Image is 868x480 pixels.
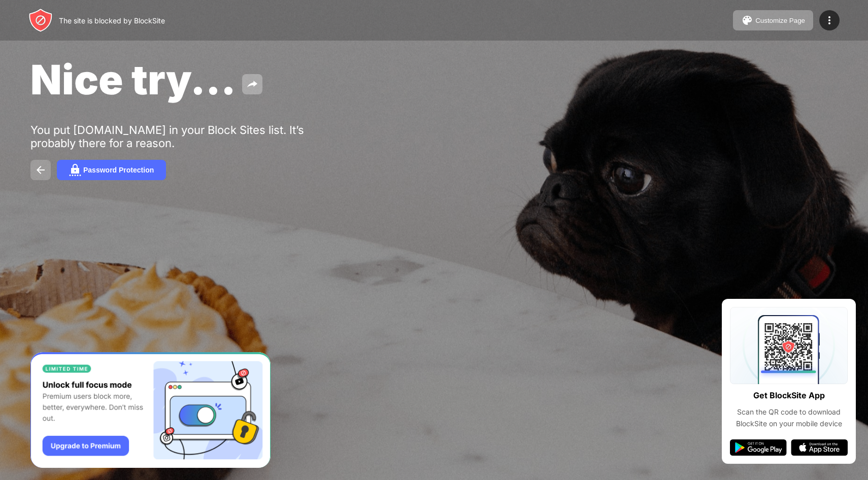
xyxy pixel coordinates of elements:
[753,388,825,403] div: Get BlockSite App
[730,307,848,384] img: qrcode.svg
[30,123,344,150] div: You put [DOMAIN_NAME] in your Block Sites list. It’s probably there for a reason.
[246,78,258,90] img: share.svg
[823,14,836,26] img: menu-icon.svg
[755,17,805,24] div: Customize Page
[35,164,47,176] img: back.svg
[30,55,236,104] span: Nice try...
[730,439,787,456] img: google-play.svg
[57,160,166,180] button: Password Protection
[59,16,165,25] div: The site is blocked by BlockSite
[30,352,271,468] iframe: Banner
[730,406,848,429] div: Scan the QR code to download BlockSite on your mobile device
[791,439,848,456] img: app-store.svg
[741,14,753,26] img: pallet.svg
[69,164,81,176] img: password.svg
[28,8,53,32] img: header-logo.svg
[83,166,154,174] div: Password Protection
[733,10,813,30] button: Customize Page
